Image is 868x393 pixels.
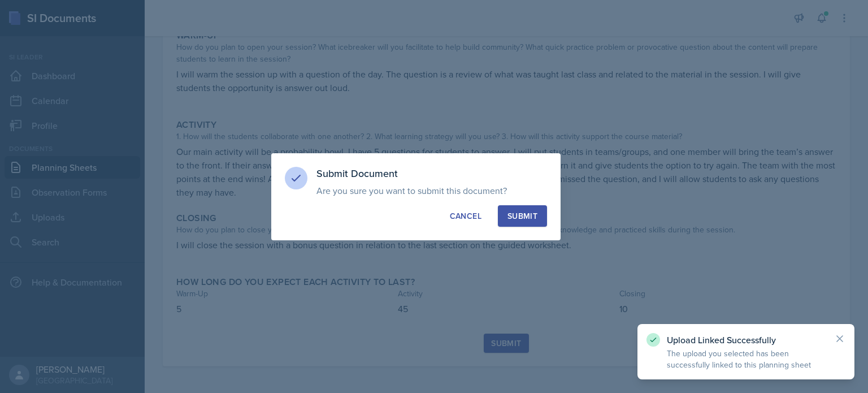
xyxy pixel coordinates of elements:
[667,334,825,346] p: Upload Linked Successfully
[316,185,547,196] p: Are you sure you want to submit this document?
[498,205,547,227] button: Submit
[316,167,547,180] h3: Submit Document
[450,210,481,222] div: Cancel
[440,205,491,227] button: Cancel
[667,348,825,370] p: The upload you selected has been successfully linked to this planning sheet
[507,210,537,222] div: Submit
